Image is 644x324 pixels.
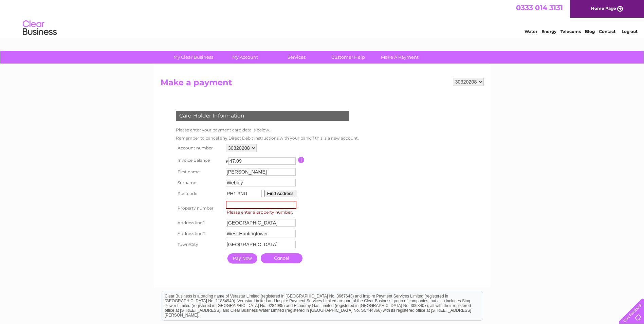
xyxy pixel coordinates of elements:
td: Please enter your payment card details below. [174,126,361,134]
th: Town/City [174,239,224,250]
img: logo.png [22,18,57,38]
th: Surname [174,177,224,188]
td: £ [226,156,228,164]
th: Invoice Balance [174,154,224,166]
a: Customer Help [320,51,376,64]
a: Cancel [261,253,302,263]
a: My Clear Business [165,51,221,64]
a: Services [269,51,325,64]
h2: Make a payment [161,78,484,91]
th: Account number [174,142,224,154]
th: First name [174,166,224,177]
a: Log out [622,29,638,34]
a: Blog [585,29,595,34]
th: Postcode [174,188,224,199]
th: Address line 2 [174,228,224,239]
a: 0333 014 3131 [516,3,563,12]
th: Address line 1 [174,217,224,228]
a: Water [525,29,537,34]
a: Contact [599,29,615,34]
th: Property number [174,199,224,217]
span: Please enter a property number. [226,209,298,216]
div: Card Holder Information [176,111,349,121]
input: Pay Now [227,253,257,264]
div: Clear Business is a trading name of Verastar Limited (registered in [GEOGRAPHIC_DATA] No. 3667643... [162,4,483,33]
a: My Account [217,51,273,64]
input: Information [298,157,305,163]
a: Make A Payment [372,51,428,64]
td: Remember to cancel any Direct Debit instructions with your bank if this is a new account. [174,134,361,142]
a: Telecoms [560,29,581,34]
button: Find Address [264,190,296,197]
a: Energy [541,29,556,34]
